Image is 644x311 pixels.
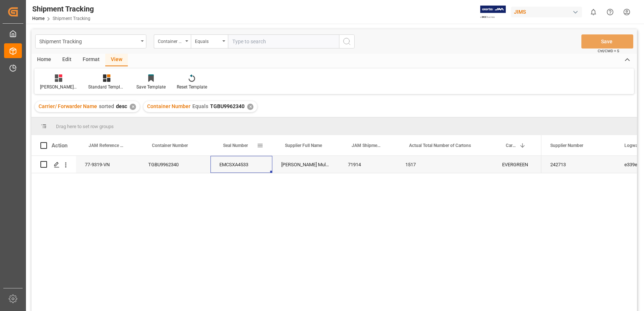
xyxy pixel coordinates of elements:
div: ✕ [130,104,136,110]
span: TGBU9962340 [210,103,245,109]
div: Reset Template [177,84,207,90]
span: sorted [99,103,114,109]
span: Container Number [147,103,190,109]
a: Home [32,16,44,21]
div: [PERSON_NAME] containers [40,84,77,90]
div: View [105,54,128,66]
div: ✕ [247,104,253,110]
div: Shipment Tracking [32,3,94,14]
div: JIMS [511,7,582,17]
button: open menu [154,34,191,49]
button: Save [581,34,633,49]
div: TGBU9962340 [139,156,210,173]
button: open menu [35,34,146,49]
div: [PERSON_NAME] Multimedia [GEOGRAPHIC_DATA] [272,156,339,173]
button: Help Center [602,4,618,20]
div: 1517 [396,156,493,173]
span: Equals [192,103,208,109]
span: JAM Reference Number [89,143,124,148]
div: Shipment Tracking [39,36,138,46]
button: open menu [191,34,228,49]
div: Action [52,142,67,149]
div: Equals [195,36,220,45]
span: Seal Number [223,143,248,148]
div: Container Number [158,36,183,45]
span: Ctrl/CMD + S [598,48,619,54]
span: Supplier Number [550,143,583,148]
div: EMCSXA4533 [210,156,272,173]
div: 77-9319-VN [76,156,139,173]
span: JAM Shipment Number [352,143,381,148]
div: 71914 [339,156,396,173]
span: Drag here to set row groups [56,124,114,129]
span: Supplier Full Name [285,143,322,148]
div: Standard Templates [88,84,125,90]
span: Carrier/ Forwarder Name [506,143,516,148]
div: 242713 [541,156,615,173]
div: Home [31,54,57,66]
span: Carrier/ Forwarder Name [39,103,97,109]
span: desc [116,103,127,109]
span: Container Number [152,143,188,148]
img: Exertis%20JAM%20-%20Email%20Logo.jpg_1722504956.jpg [480,6,506,19]
input: Type to search [228,34,339,49]
div: Press SPACE to select this row. [31,156,541,173]
button: search button [339,34,355,49]
button: show 0 new notifications [585,4,602,20]
span: Actual Total Number of Cartons [409,143,471,148]
div: Edit [57,54,77,66]
button: JIMS [511,5,585,19]
div: Save Template [136,84,166,90]
div: Format [77,54,105,66]
div: EVERGREEN [493,156,541,173]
